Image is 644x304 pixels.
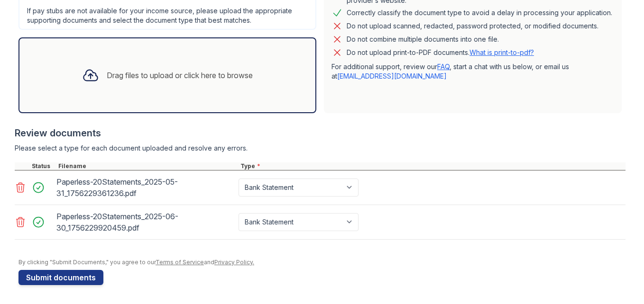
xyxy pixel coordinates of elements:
[30,162,56,170] div: Status
[18,259,626,266] div: By clicking "Submit Documents," you agree to our and
[214,259,254,266] a: Privacy Policy.
[56,209,235,235] div: Paperless-20Statements_2025-06-30_1756229920459.pdf
[347,34,499,45] div: Do not combine multiple documents into one file.
[56,162,239,170] div: Filename
[347,7,612,18] div: Correctly classify the document type to avoid a delay in processing your application.
[239,162,626,170] div: Type
[18,270,103,285] button: Submit documents
[347,48,534,57] p: Do not upload print-to-PDF documents.
[437,63,450,71] a: FAQ
[15,143,626,153] div: Please select a type for each document uploaded and resolve any errors.
[156,259,204,266] a: Terms of Service
[337,72,447,80] a: [EMAIL_ADDRESS][DOMAIN_NAME]
[347,20,598,32] div: Do not upload scanned, redacted, password protected, or modified documents.
[15,126,626,140] div: Review documents
[56,174,235,201] div: Paperless-20Statements_2025-05-31_1756229361236.pdf
[331,62,614,81] p: For additional support, review our , start a chat with us below, or email us at
[469,48,534,56] a: What is print-to-pdf?
[107,70,253,81] div: Drag files to upload or click here to browse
